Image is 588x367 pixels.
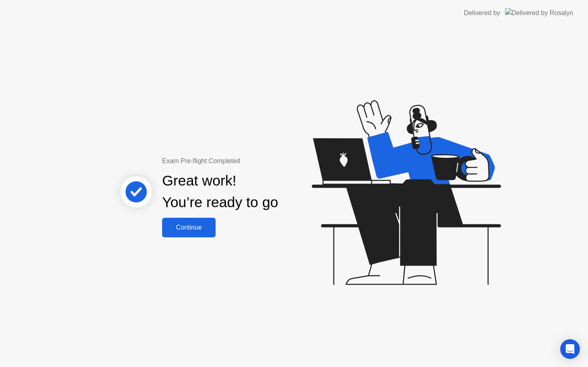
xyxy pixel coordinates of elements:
div: Open Intercom Messenger [560,339,580,359]
button: Continue [162,218,216,237]
img: Delivered by Rosalyn [505,8,573,18]
div: Great work! You’re ready to go [162,170,278,213]
div: Continue [165,224,213,231]
div: Exam Pre-flight Completed [162,156,331,166]
div: Delivered by [464,8,500,18]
